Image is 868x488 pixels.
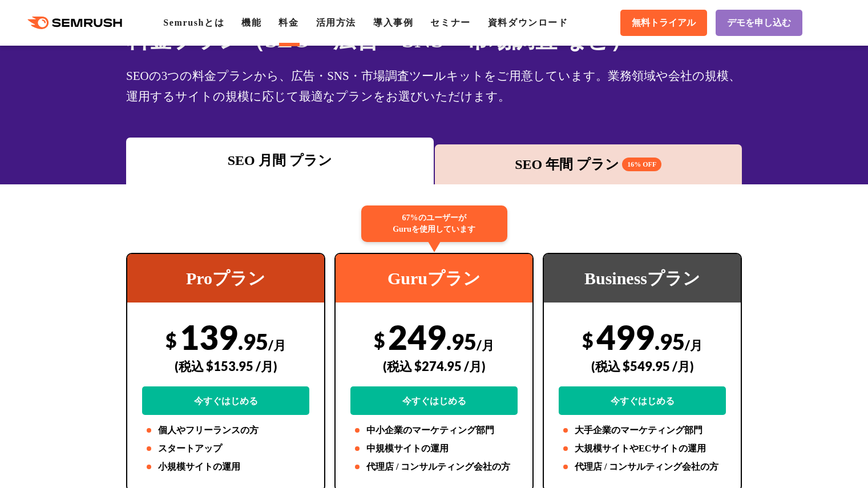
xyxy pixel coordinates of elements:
div: 249 [350,317,518,415]
li: 中規模サイトの運用 [350,442,518,455]
span: 16% OFF [622,158,661,171]
div: 499 [559,317,726,415]
div: (税込 $274.95 /月) [350,346,518,386]
a: 今すぐはじめる [350,386,518,415]
div: 67%のユーザーが Guruを使用しています [361,205,507,242]
a: 活用方法 [316,18,356,27]
div: Proプラン [127,254,324,303]
span: .95 [655,328,685,354]
div: (税込 $153.95 /月) [142,346,309,386]
a: 今すぐはじめる [142,386,309,415]
a: 導入事例 [373,18,413,27]
a: 今すぐはじめる [559,386,726,415]
li: 代理店 / コンサルティング会社の方 [350,460,518,474]
div: SEOの3つの料金プランから、広告・SNS・市場調査ツールキットをご用意しています。業務領域や会社の規模、運用するサイトの規模に応じて最適なプランをお選びいただけます。 [126,66,742,107]
li: 大手企業のマーケティング部門 [559,424,726,437]
div: Businessプラン [544,254,741,303]
div: SEO 年間 プラン [441,154,737,175]
a: 無料トライアル [620,10,707,36]
a: 料金 [278,18,298,27]
span: /月 [477,337,494,353]
div: Guruプラン [336,254,532,303]
a: 資料ダウンロード [488,18,568,27]
li: 中小企業のマーケティング部門 [350,424,518,437]
li: 大規模サイトやECサイトの運用 [559,442,726,455]
a: デモを申し込む [716,10,802,36]
a: セミナー [430,18,470,27]
a: 機能 [241,18,261,27]
li: 個人やフリーランスの方 [142,424,309,437]
a: Semrushとは [163,18,224,27]
span: 無料トライアル [632,17,696,29]
div: SEO 月間 プラン [132,150,428,171]
li: 代理店 / コンサルティング会社の方 [559,460,726,474]
span: $ [582,328,594,352]
span: .95 [446,328,477,354]
span: .95 [238,328,268,354]
span: デモを申し込む [727,17,791,29]
span: $ [165,328,177,352]
div: 139 [142,317,309,415]
li: スタートアップ [142,442,309,455]
li: 小規模サイトの運用 [142,460,309,474]
span: /月 [685,337,703,353]
div: (税込 $549.95 /月) [559,346,726,386]
span: $ [374,328,385,352]
span: /月 [268,337,286,353]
